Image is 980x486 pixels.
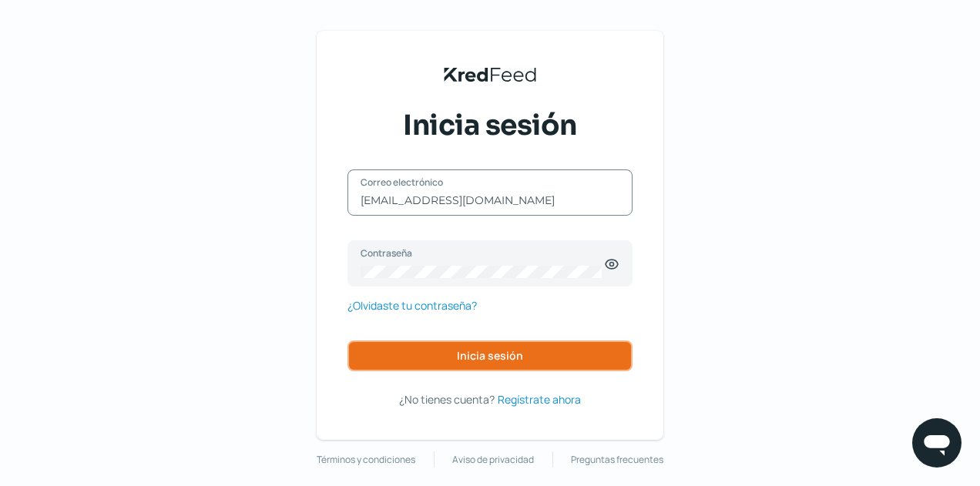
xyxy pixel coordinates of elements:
[361,176,604,189] label: Correo electrónico
[921,427,952,458] img: chatIcon
[498,390,581,409] a: Regístrate ahora
[452,451,534,468] a: Aviso de privacidad
[403,106,577,145] span: Inicia sesión
[399,392,495,407] span: ¿No tienes cuenta?
[571,451,663,468] a: Preguntas frecuentes
[347,296,477,315] a: ¿Olvidaste tu contraseña?
[317,451,415,468] a: Términos y condiciones
[347,340,633,371] button: Inicia sesión
[457,350,523,361] span: Inicia sesión
[361,246,604,260] label: Contraseña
